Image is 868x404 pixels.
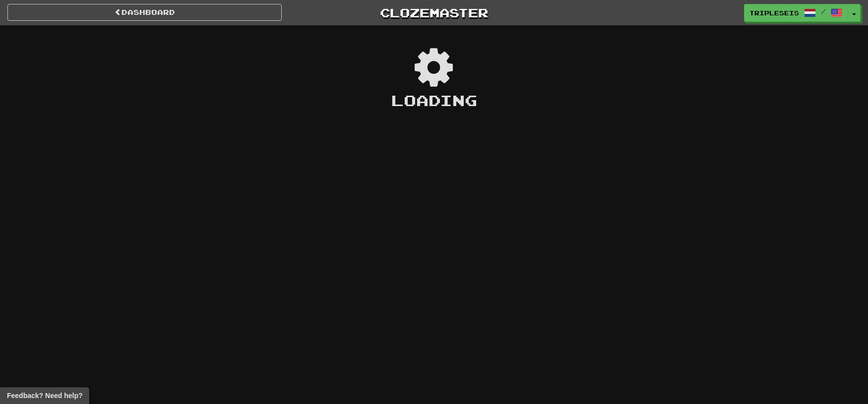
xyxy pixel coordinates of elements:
a: Clozemaster [297,4,571,21]
span: Open feedback widget [7,391,82,401]
span: Tripleseis [749,8,799,17]
a: Tripleseis / [744,4,848,22]
span: / [821,8,826,15]
a: Dashboard [7,4,282,21]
